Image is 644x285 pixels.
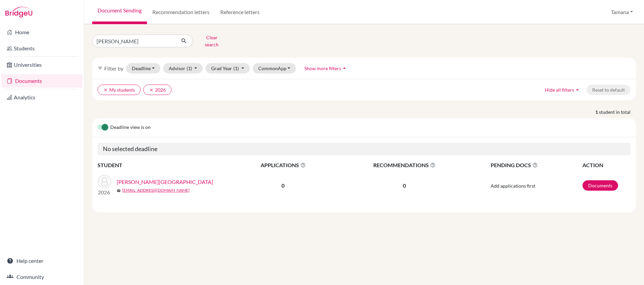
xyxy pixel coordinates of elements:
[599,108,636,115] span: student in total
[253,63,296,74] button: CommonApp
[281,182,285,189] b: 0
[335,182,474,190] p: 0
[98,161,232,170] th: STUDENT
[126,63,160,74] button: Deadline
[1,26,82,39] a: Home
[104,65,123,72] span: Filter by
[1,270,82,284] a: Community
[341,65,348,72] i: arrow_drop_up
[98,65,103,71] i: filter_list
[608,6,636,18] button: Tamana
[205,63,250,74] button: Grad Year(1)
[110,124,151,132] span: Deadline view is on
[122,187,190,193] a: [EMAIL_ADDRESS][DOMAIN_NAME]
[117,178,213,186] a: [PERSON_NAME][GEOGRAPHIC_DATA]
[117,189,121,193] span: mail
[335,161,474,169] span: RECOMMENDATIONS
[1,58,82,72] a: Universities
[143,85,172,95] button: clear2026
[299,63,353,74] button: Show more filtersarrow_drop_up
[1,91,82,104] a: Analytics
[233,65,239,71] span: (1)
[491,183,535,189] span: Add applications first
[98,85,141,95] button: clearMy students
[545,87,574,93] span: Hide all filters
[595,108,599,115] strong: 1
[187,65,192,71] span: (1)
[163,63,203,74] button: Advisor(1)
[232,161,334,169] span: APPLICATIONS
[5,7,32,17] img: Bridge-U
[1,254,82,268] a: Help center
[586,85,631,95] button: Reset to default
[98,143,631,155] h5: No selected deadline
[103,88,108,92] i: clear
[304,65,341,71] span: Show more filters
[98,188,111,196] p: 2026
[92,35,176,47] input: Find student by name...
[98,175,111,188] img: WARRIER, Varsha
[582,180,618,191] a: Documents
[1,42,82,55] a: Students
[491,161,582,169] span: PENDING DOCS
[149,88,154,92] i: clear
[1,74,82,88] a: Documents
[539,85,586,95] button: Hide all filtersarrow_drop_up
[574,86,581,93] i: arrow_drop_up
[193,32,230,50] button: Clear search
[582,161,631,170] th: ACTION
